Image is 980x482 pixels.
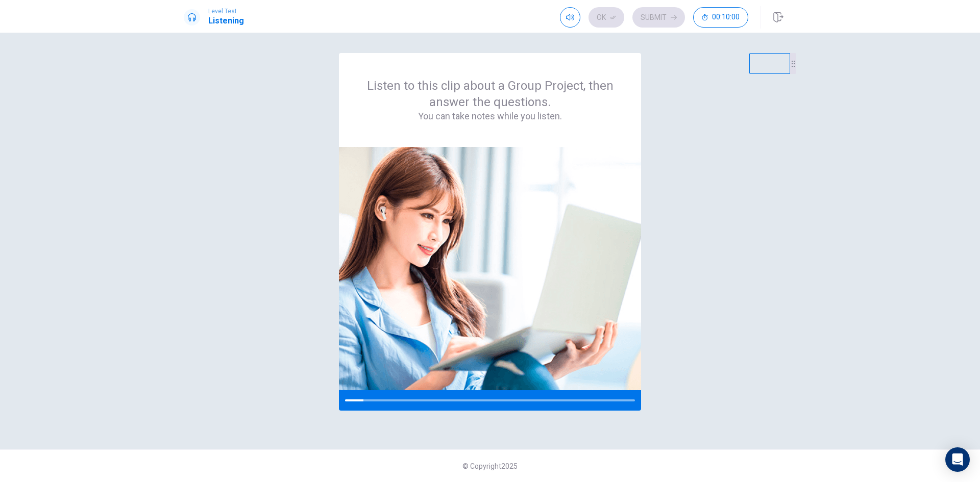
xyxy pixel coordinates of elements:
img: passage image [339,147,641,390]
span: © Copyright 2025 [462,462,518,470]
div: Open Intercom Messenger [945,447,970,472]
div: Listen to this clip about a Group Project, then answer the questions. [363,78,617,122]
span: 00:10:00 [712,13,740,21]
h4: You can take notes while you listen. [363,110,617,122]
span: Level Test [208,8,244,15]
h1: Listening [208,15,244,27]
button: 00:10:00 [693,7,748,28]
